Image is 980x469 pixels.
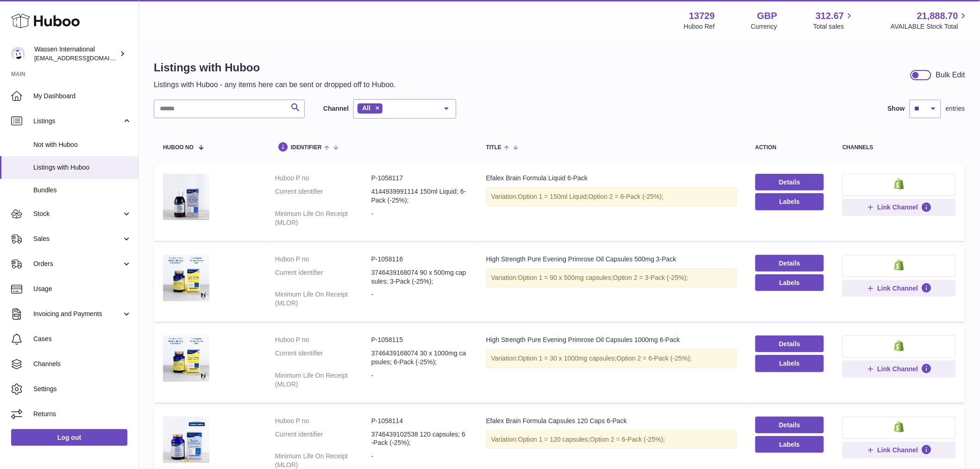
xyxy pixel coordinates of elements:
[371,371,468,389] dd: -
[371,209,468,227] dd: -
[842,280,956,297] button: Link Channel
[878,446,918,454] span: Link Channel
[755,255,824,272] a: Details
[616,355,691,362] span: Option 2 = 6-Pack (-25%);
[33,92,132,101] span: My Dashboard
[518,193,589,200] span: Option 1 = 150ml Liquid;
[816,10,844,22] span: 312.67
[275,336,371,344] dt: Huboo P no
[275,430,371,448] dt: Current identifier
[33,310,122,318] span: Invoicing and Payments
[371,430,468,448] dd: 3746439102538 120 capsules; 6-Pack (-25%);
[894,340,904,351] img: shopify-small.png
[891,22,969,31] span: AVAILABLE Stock Total
[33,186,132,195] span: Bundles
[755,417,824,433] a: Details
[894,421,904,432] img: shopify-small.png
[486,145,502,151] span: title
[755,145,824,151] div: action
[813,22,854,31] span: Total sales
[163,174,209,220] img: Efalex Brain Formula Liquid 6-Pack
[486,187,737,206] div: Variation:
[275,255,371,264] dt: Huboo P no
[486,417,737,425] div: Efalex Brain Formula Capsules 120 Caps 6-Pack
[323,104,349,113] label: Channel
[518,274,613,281] span: Option 1 = 90 x 500mg capsules;
[371,255,468,264] dd: P-1058116
[486,255,737,264] div: High Strength Pure Evening Primrose Oil Capsules 500mg 3-Pack
[163,145,194,151] span: Huboo no
[33,385,132,393] span: Settings
[275,417,371,425] dt: Huboo P no
[486,174,737,183] div: Efalex Brain Formula Liquid 6-Pack
[371,290,468,308] dd: -
[486,336,737,344] div: High Strength Pure Evening Primrose Oil Capsules 1000mg 6-Pack
[757,10,777,22] strong: GBP
[154,80,396,90] p: Listings with Huboo - any items here can be sent or dropped off to Huboo.
[486,349,737,368] div: Variation:
[371,417,468,425] dd: P-1058114
[371,187,468,205] dd: 4144939991114 150ml Liquid; 6-Pack (-25%);
[163,255,209,301] img: High Strength Pure Evening Primrose Oil Capsules 500mg 3-Pack
[371,336,468,344] dd: P-1058115
[878,284,918,292] span: Link Channel
[275,290,371,308] dt: Minimum Life On Receipt (MLOR)
[291,145,322,151] span: identifier
[946,104,965,113] span: entries
[813,10,854,31] a: 312.67 Total sales
[842,361,956,377] button: Link Channel
[755,355,824,372] button: Labels
[486,430,737,449] div: Variation:
[33,117,122,126] span: Listings
[689,10,715,22] strong: 13729
[33,140,132,149] span: Not with Huboo
[33,360,132,368] span: Channels
[33,410,132,418] span: Returns
[755,336,824,352] a: Details
[894,178,904,190] img: shopify-small.png
[842,442,956,458] button: Link Channel
[891,10,969,31] a: 21,888.70 AVAILABLE Stock Total
[518,355,617,362] span: Option 1 = 30 x 1000mg capsules;
[936,70,965,80] div: Bulk Edit
[275,268,371,286] dt: Current identifier
[371,174,468,183] dd: P-1058117
[917,10,958,22] span: 21,888.70
[275,187,371,205] dt: Current identifier
[888,104,905,113] label: Show
[878,203,918,211] span: Link Channel
[755,274,824,291] button: Labels
[163,417,209,463] img: Efalex Brain Formula Capsules 120 Caps 6-Pack
[34,54,136,62] span: [EMAIL_ADDRESS][DOMAIN_NAME]
[755,193,824,210] button: Labels
[878,365,918,373] span: Link Channel
[755,174,824,190] a: Details
[275,349,371,367] dt: Current identifier
[11,429,127,446] a: Log out
[589,193,664,200] span: Option 2 = 6-Pack (-25%);
[518,436,590,443] span: Option 1 = 120 capsules;
[33,285,132,293] span: Usage
[33,260,122,268] span: Orders
[33,234,122,243] span: Sales
[33,209,122,218] span: Stock
[842,199,956,215] button: Link Channel
[486,268,737,287] div: Variation:
[34,45,118,63] div: Wassen International
[11,47,25,61] img: internalAdmin-13729@internal.huboo.com
[275,371,371,389] dt: Minimum Life On Receipt (MLOR)
[590,436,665,443] span: Option 2 = 6-Pack (-25%);
[751,22,778,31] div: Currency
[362,104,371,112] span: All
[613,274,688,281] span: Option 2 = 3-Pack (-25%);
[894,260,904,271] img: shopify-small.png
[755,436,824,453] button: Labels
[163,336,209,382] img: High Strength Pure Evening Primrose Oil Capsules 1000mg 6-Pack
[371,349,468,367] dd: 3746439168074 30 x 1000mg capsules; 6-Pack (-25%);
[275,174,371,183] dt: Huboo P no
[842,145,956,151] div: channels
[684,22,715,31] div: Huboo Ref
[275,209,371,227] dt: Minimum Life On Receipt (MLOR)
[371,268,468,286] dd: 3746439168074 90 x 500mg capsules; 3-Pack (-25%);
[33,335,132,343] span: Cases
